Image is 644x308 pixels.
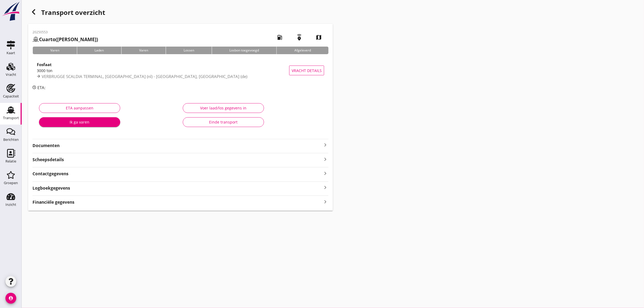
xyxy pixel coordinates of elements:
[32,30,98,35] p: 20250553
[4,181,18,185] div: Groepen
[39,117,120,127] button: Ik ga varen
[322,142,328,148] i: keyboard_arrow_right
[183,103,264,113] button: Voer laad/los gegevens in
[1,1,21,21] img: logo-small.a267ee39.svg
[289,66,324,75] button: Vracht details
[187,119,259,125] div: Einde transport
[5,293,16,304] i: account_circle
[32,59,328,82] a: Fosfaat3000 tonVERBRUGGE SCALDIA TERMINAL, [GEOGRAPHIC_DATA] (nl) - [GEOGRAPHIC_DATA], [GEOGRAPHI...
[166,47,212,54] div: Lossen
[322,198,328,205] i: keyboard_arrow_right
[43,119,116,125] div: Ik ga varen
[42,74,247,79] span: VERBRUGGE SCALDIA TERMINAL, [GEOGRAPHIC_DATA] (nl) - [GEOGRAPHIC_DATA], [GEOGRAPHIC_DATA] (de)
[77,47,122,54] div: Laden
[32,185,70,191] strong: Logboekgegevens
[311,30,326,45] i: map
[292,68,322,73] span: Vracht details
[32,171,69,177] strong: Contactgegevens
[3,95,19,98] div: Capaciteit
[277,47,328,54] div: Afgeleverd
[39,36,56,43] strong: Cuarto
[28,7,333,24] h1: Transport overzicht
[32,36,98,43] h2: ([PERSON_NAME])
[32,142,322,149] strong: Documenten
[37,62,52,67] strong: Fosfaat
[212,47,277,54] div: Losbon toegevoegd
[3,138,19,141] div: Berichten
[44,105,116,111] div: ETA aanpassen
[322,155,328,163] i: keyboard_arrow_right
[292,30,307,45] i: emergency_share
[272,30,287,45] i: local_gas_station
[32,47,77,54] div: Varen
[5,160,16,163] div: Relatie
[183,117,264,127] button: Einde transport
[187,105,259,111] div: Voer laad/los gegevens in
[6,51,15,55] div: Kaart
[5,203,16,206] div: Inzicht
[32,199,74,205] strong: Financiële gegevens
[322,170,328,177] i: keyboard_arrow_right
[3,116,19,120] div: Transport
[37,85,45,90] span: ETA:
[6,73,16,76] div: Vracht
[322,184,328,191] i: keyboard_arrow_right
[37,68,289,73] div: 3000 ton
[121,47,166,54] div: Varen
[39,103,120,113] button: ETA aanpassen
[32,157,64,163] strong: Scheepsdetails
